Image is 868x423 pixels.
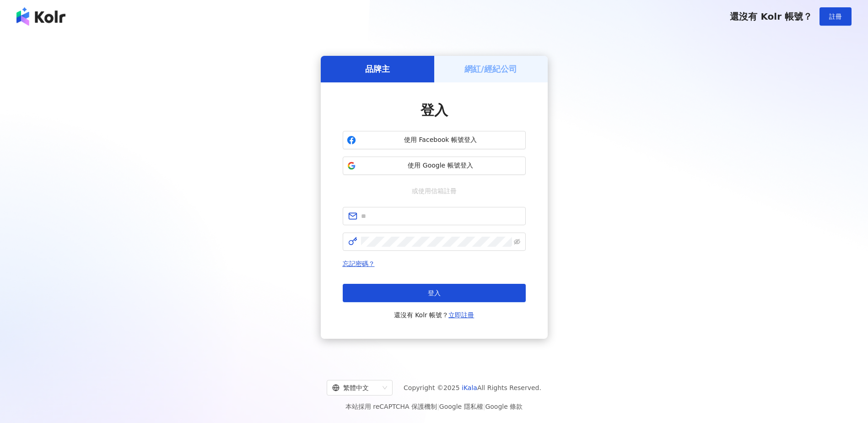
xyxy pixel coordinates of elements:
[343,131,526,149] button: 使用 Facebook 帳號登入
[730,11,812,22] span: 還沒有 Kolr 帳號？
[360,136,522,145] span: 使用 Facebook 帳號登入
[394,309,474,320] span: 還沒有 Kolr 帳號？
[360,161,522,170] span: 使用 Google 帳號登入
[421,102,448,118] span: 登入
[439,403,483,410] a: Google 隱私權
[483,403,485,410] span: |
[462,384,477,391] a: iKala
[819,7,852,26] button: 註冊
[428,289,441,297] span: 登入
[343,157,526,175] button: 使用 Google 帳號登入
[343,260,375,267] a: 忘記密碼？
[345,401,523,412] span: 本站採用 reCAPTCHA 保護機制
[485,403,523,410] a: Google 條款
[365,63,390,75] h5: 品牌主
[405,186,463,196] span: 或使用信箱註冊
[437,403,439,410] span: |
[16,7,65,26] img: logo
[829,13,842,20] span: 註冊
[514,239,520,245] span: eye-invisible
[332,380,379,395] div: 繁體中文
[404,382,541,393] span: Copyright © 2025 All Rights Reserved.
[464,63,517,75] h5: 網紅/經紀公司
[448,311,474,319] a: 立即註冊
[343,284,526,302] button: 登入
